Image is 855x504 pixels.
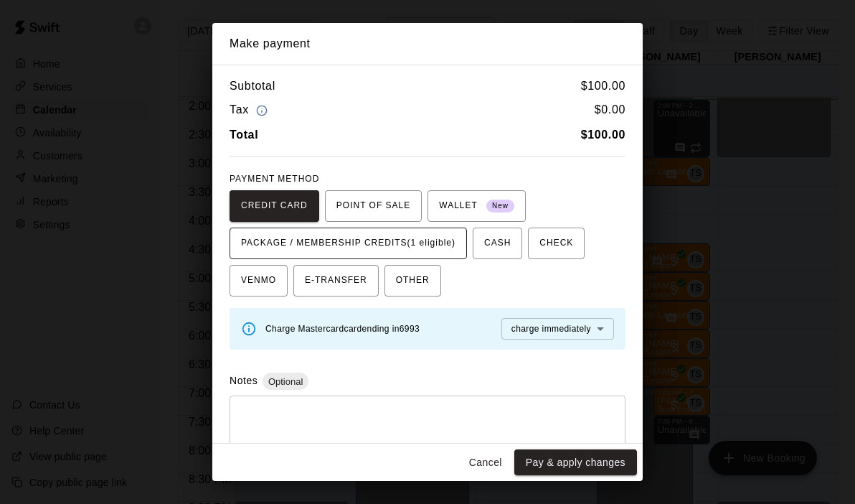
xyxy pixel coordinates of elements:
[305,269,367,292] span: E-TRANSFER
[230,265,288,297] button: VENMO
[484,232,511,255] span: CASH
[230,190,319,222] button: CREDIT CARD
[212,23,643,65] h2: Make payment
[539,232,573,255] span: CHECK
[511,324,591,334] span: charge immediately
[230,101,271,120] h6: Tax
[528,228,585,259] button: CHECK
[230,77,275,95] h6: Subtotal
[473,228,522,259] button: CASH
[514,449,637,476] button: Pay & apply changes
[241,232,455,255] span: PACKAGE / MEMBERSHIP CREDITS (1 eligible)
[439,195,514,218] span: WALLET
[463,449,509,476] button: Cancel
[230,174,319,184] span: PAYMENT METHOD
[241,195,308,218] span: CREDIT CARD
[263,376,308,387] span: Optional
[325,190,422,222] button: POINT OF SALE
[581,77,625,95] h6: $ 100.00
[336,195,410,218] span: POINT OF SALE
[384,265,441,297] button: OTHER
[581,129,625,141] b: $ 100.00
[595,101,625,120] h6: $ 0.00
[265,324,420,334] span: Charge Mastercard card ending in 6993
[241,269,276,292] span: VENMO
[230,228,467,259] button: PACKAGE / MEMBERSHIP CREDITS(1 eligible)
[230,129,258,141] b: Total
[427,190,526,222] button: WALLET New
[486,197,514,216] span: New
[230,375,258,386] label: Notes
[293,265,379,297] button: E-TRANSFER
[396,269,430,292] span: OTHER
